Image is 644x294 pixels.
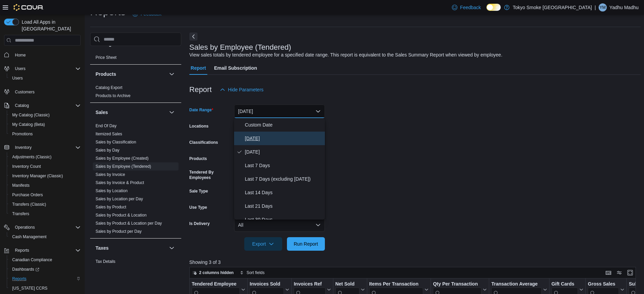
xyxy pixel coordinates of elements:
[19,19,81,32] span: Load All Apps in [GEOGRAPHIC_DATA]
[96,164,151,169] a: Sales by Employee (Tendered)
[9,256,55,264] a: Canadian Compliance
[588,281,619,288] div: Gross Sales
[12,101,81,110] span: Catalog
[12,246,81,254] span: Reports
[9,153,81,161] span: Adjustments (Classic)
[12,276,26,281] span: Reports
[294,241,318,247] span: Run Report
[245,121,322,129] span: Custom Date
[9,284,50,292] a: [US_STATE] CCRS
[96,212,147,218] span: Sales by Product & Location
[96,196,143,202] span: Sales by Location per Day
[12,65,28,73] button: Users
[551,281,578,288] div: Gift Cards
[595,3,596,12] p: |
[9,111,53,119] a: My Catalog (Classic)
[96,93,130,98] span: Products to Archive
[9,181,32,189] a: Manifests
[245,161,322,169] span: Last 7 Days
[250,281,284,288] div: Invoices Sold
[189,86,212,94] h3: Report
[96,221,162,226] span: Sales by Product & Location per Day
[513,3,592,12] p: Tokyo Smoke [GEOGRAPHIC_DATA]
[7,73,83,83] button: Users
[7,209,83,219] button: Transfers
[12,202,46,207] span: Transfers (Classic)
[9,275,29,283] a: Reports
[248,237,278,251] span: Export
[96,245,109,251] h3: Taxes
[189,140,218,145] label: Classifications
[1,223,83,232] button: Operations
[244,237,282,251] button: Export
[189,107,213,113] label: Date Range
[217,83,266,96] button: Hide Parameters
[12,88,81,96] span: Customers
[96,148,120,153] span: Sales by Day
[245,188,322,197] span: Last 14 Days
[96,156,149,161] a: Sales by Employee (Created)
[96,188,128,193] a: Sales by Location
[12,51,28,59] a: Home
[7,152,83,162] button: Adjustments (Classic)
[7,181,83,190] button: Manifests
[604,269,612,277] button: Keyboard shortcuts
[96,164,151,169] span: Sales by Employee (Tendered)
[228,86,264,93] span: Hide Parameters
[189,123,209,129] label: Locations
[12,143,81,152] span: Inventory
[449,1,483,14] a: Feedback
[190,269,236,277] button: 2 columns hidden
[1,101,83,110] button: Catalog
[9,191,46,199] a: Purchase Orders
[460,4,481,11] span: Feedback
[234,105,325,118] button: [DATE]
[7,255,83,265] button: Canadian Compliance
[96,172,125,177] span: Sales by Invoice
[335,281,359,288] div: Net Sold
[90,122,181,238] div: Sales
[15,103,29,108] span: Catalog
[9,111,81,119] span: My Catalog (Classic)
[7,274,83,284] button: Reports
[599,3,607,12] div: Yadhu Madhu
[12,131,33,137] span: Promotions
[12,164,41,169] span: Inventory Count
[9,284,81,292] span: Washington CCRS
[433,281,481,288] div: Qty Per Transaction
[234,118,325,220] div: Select listbox
[9,181,81,189] span: Manifests
[15,248,29,253] span: Reports
[214,61,257,75] span: Email Subscription
[96,245,166,251] button: Taxes
[15,52,26,58] span: Home
[1,50,83,60] button: Home
[247,270,265,275] span: Sort fields
[199,270,234,275] span: 2 columns hidden
[96,188,128,194] span: Sales by Location
[14,4,44,11] img: Cova
[96,172,125,177] a: Sales by Invoice
[12,101,32,110] button: Catalog
[96,109,166,116] button: Sales
[189,32,198,41] button: Next
[12,192,43,198] span: Purchase Orders
[12,267,39,272] span: Dashboards
[96,205,126,209] a: Sales by Product
[9,265,81,273] span: Dashboards
[96,123,117,128] a: End Of Day
[189,51,502,59] div: View sales totals by tendered employee for a specified date range. This report is equivalent to t...
[96,131,122,137] span: Itemized Sales
[9,172,81,180] span: Inventory Manager (Classic)
[96,139,136,145] span: Sales by Classification
[189,221,210,226] label: Is Delivery
[9,200,49,208] a: Transfers (Classic)
[96,204,126,210] span: Sales by Product
[9,130,81,138] span: Promotions
[9,172,66,180] a: Inventory Manager (Classic)
[7,171,83,181] button: Inventory Manager (Classic)
[168,244,176,252] button: Taxes
[189,205,207,210] label: Use Type
[486,4,501,11] input: Dark Mode
[189,169,231,180] label: Tendered By Employees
